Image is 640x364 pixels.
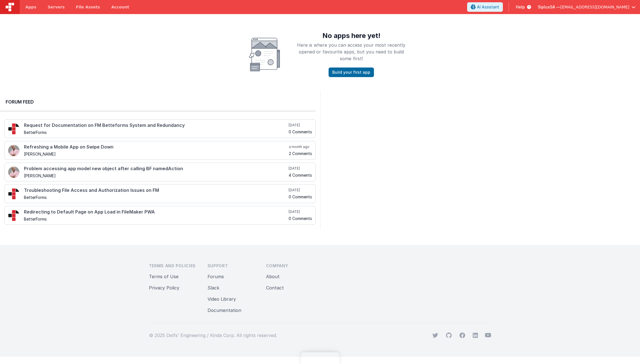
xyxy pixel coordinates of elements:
span: AI Assistant [477,4,499,10]
a: About [266,274,280,279]
iframe: Marker.io feedback button [301,352,339,364]
h5: 0 Comments [289,216,312,221]
button: About [266,273,280,280]
h4: Refreshing a Mobile App on Swipe Down [24,145,288,150]
button: Slack [208,284,219,291]
h5: [DATE] [289,123,312,127]
h5: [PERSON_NAME] [24,152,288,156]
h4: Redirecting to Default Page on App Load in FileMaker PWA [24,210,287,215]
span: Help [516,4,525,10]
a: Terms of Use [149,274,179,279]
span: File Assets [76,4,100,10]
button: AI Assistant [467,2,503,12]
a: Privacy Policy [149,285,179,291]
h5: BetterForms [24,195,287,199]
h2: Forum Feed [6,98,310,105]
h5: BetterForms [24,130,287,134]
a: Redirecting to Default Page on App Load in FileMaker PWA BetterForms [DATE] 0 Comments [5,206,316,225]
h5: 0 Comments [289,130,312,134]
span: Apps [25,4,36,10]
p: © 2025 Delfs' Engineering / Kinda Corp. All rights reserved. [149,332,277,339]
button: Forums [208,273,224,280]
span: [EMAIL_ADDRESS][DOMAIN_NAME] [560,4,629,10]
h5: [PERSON_NAME] [24,174,287,178]
button: Contact [266,284,284,291]
button: Build your first app [329,68,374,77]
a: Request for Documentation on FM Betteforms System and Redundancy BetterForms [DATE] 0 Comments [5,119,316,138]
h4: Request for Documentation on FM Betteforms System and Redundancy [24,123,287,128]
a: Slack [208,285,219,291]
button: SiplusSA — [EMAIL_ADDRESS][DOMAIN_NAME] [538,4,635,10]
h1: No apps here yet! [296,32,407,39]
span: SiplusSA — [538,4,560,10]
img: Smiley face [249,32,280,77]
button: Documentation [208,307,241,314]
h5: 0 Comments [289,195,312,199]
button: Video Library [208,296,236,302]
span: Servers [48,4,64,10]
svg: viewBox="0 0 24 24" aria-hidden="true"> [472,332,478,338]
h5: 4 Comments [289,173,312,177]
h3: Company [266,263,316,269]
h3: Support [208,263,257,269]
img: 295_2.png [8,188,19,199]
h4: Problem accessing app model new object after calling BF namedAction [24,166,287,171]
h5: [DATE] [289,166,312,171]
a: Refreshing a Mobile App on Swipe Down [PERSON_NAME] a month ago 2 Comments [5,141,316,160]
h5: [DATE] [289,188,312,192]
h3: Terms and Policies [149,263,199,269]
h5: BetterForms [24,217,287,221]
a: Troubleshooting File Access and Authorization Issues on FM BetterForms [DATE] 0 Comments [5,184,316,203]
h5: a month ago [289,145,312,149]
h4: Troubleshooting File Access and Authorization Issues on FM [24,188,287,193]
a: Problem accessing app model new object after calling BF namedAction [PERSON_NAME] [DATE] 4 Comments [5,163,316,181]
h5: [DATE] [289,210,312,214]
p: Here is where you can access your most recently opened or favourite apps, but you need to build s... [296,42,407,62]
img: 295_2.png [8,210,19,221]
h5: 2 Comments [289,151,312,156]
